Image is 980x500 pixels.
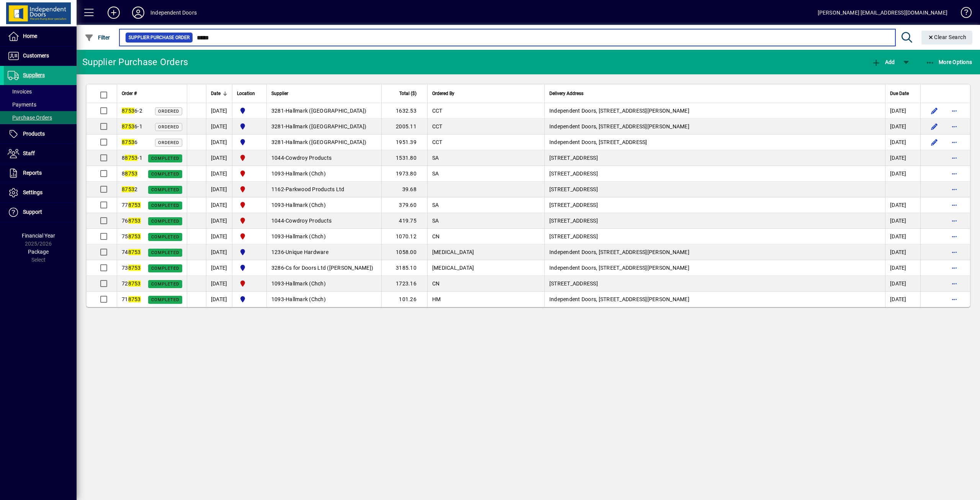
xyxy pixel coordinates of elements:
[122,89,182,98] div: Order #
[432,218,439,224] span: SA
[381,197,427,213] td: 379.60
[22,233,55,239] span: Financial Year
[122,186,134,192] em: 8753
[150,7,197,19] div: Independent Doors
[948,293,960,305] button: More options
[948,183,960,195] button: More options
[286,233,326,239] span: Hallmark (Chch)
[381,229,427,244] td: 1070.12
[206,166,232,182] td: [DATE]
[23,150,35,156] span: Staff
[4,144,77,163] a: Staff
[151,234,179,239] span: Completed
[237,185,262,194] span: Christchurch
[4,183,77,202] a: Settings
[286,296,326,302] span: Hallmark (Chch)
[266,197,381,213] td: -
[432,296,441,302] span: HM
[432,249,474,255] span: [MEDICAL_DATA]
[151,266,179,271] span: Completed
[266,166,381,182] td: -
[206,150,232,166] td: [DATE]
[23,209,42,215] span: Support
[122,170,137,177] span: 8
[237,138,262,147] span: Cromwell Central Otago
[271,296,284,302] span: 1093
[237,106,262,115] span: Cromwell Central Otago
[206,213,232,229] td: [DATE]
[271,280,284,287] span: 1093
[271,202,284,208] span: 1093
[266,150,381,166] td: -
[122,202,141,208] span: 77
[271,186,284,192] span: 1162
[82,56,188,68] div: Supplier Purchase Orders
[23,189,42,195] span: Settings
[286,170,326,177] span: Hallmark (Chch)
[544,260,885,276] td: Independent Doors, [STREET_ADDRESS][PERSON_NAME]
[158,140,179,145] span: Ordered
[544,119,885,134] td: Independent Doors, [STREET_ADDRESS][PERSON_NAME]
[4,98,77,111] a: Payments
[237,216,262,225] span: Christchurch
[381,292,427,307] td: 101.26
[206,103,232,119] td: [DATE]
[872,59,895,65] span: Add
[122,218,141,224] span: 76
[4,164,77,183] a: Reports
[885,213,920,229] td: [DATE]
[948,215,960,227] button: More options
[23,52,49,59] span: Customers
[286,186,344,192] span: Parkwood Products Ltd
[266,134,381,150] td: -
[4,46,77,66] a: Customers
[948,199,960,211] button: More options
[122,249,141,255] span: 74
[158,109,179,114] span: Ordered
[271,170,284,177] span: 1093
[271,139,284,145] span: 3281
[948,167,960,180] button: More options
[885,229,920,244] td: [DATE]
[286,249,328,255] span: Unique Hardware
[122,139,137,145] span: 6
[122,123,134,130] em: 8753
[271,233,284,239] span: 1093
[266,244,381,260] td: -
[4,85,77,98] a: Invoices
[206,244,232,260] td: [DATE]
[921,31,973,44] button: Clear
[28,249,49,255] span: Package
[151,219,179,224] span: Completed
[151,250,179,255] span: Completed
[237,279,262,288] span: Christchurch
[870,55,897,69] button: Add
[211,89,227,98] div: Date
[381,103,427,119] td: 1632.53
[122,296,141,302] span: 71
[928,120,941,133] button: Edit
[885,134,920,150] td: [DATE]
[206,134,232,150] td: [DATE]
[432,89,454,98] span: Ordered By
[128,233,141,239] em: 8753
[926,59,972,65] span: More Options
[8,89,32,95] span: Invoices
[4,27,77,46] a: Home
[955,2,970,26] a: Knowledge Base
[128,218,141,224] em: 8753
[237,248,262,257] span: Cromwell Central Otago
[122,89,137,98] span: Order #
[286,155,332,161] span: Cowdroy Products
[266,260,381,276] td: -
[381,276,427,292] td: 1723.16
[271,265,284,271] span: 3286
[128,265,141,271] em: 8753
[544,229,885,244] td: [STREET_ADDRESS]
[432,139,443,145] span: CCT
[271,218,284,224] span: 1044
[4,111,77,124] a: Purchase Orders
[818,7,947,19] div: [PERSON_NAME] [EMAIL_ADDRESS][DOMAIN_NAME]
[948,246,960,258] button: More options
[4,203,77,222] a: Support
